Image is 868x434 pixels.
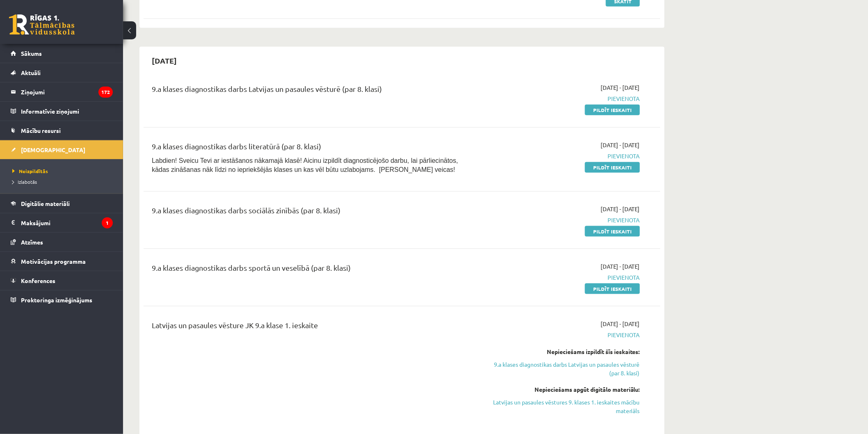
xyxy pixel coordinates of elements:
span: Sākums [21,50,42,57]
i: 172 [98,87,113,98]
a: Latvijas un pasaules vēstures 9. klases 1. ieskaites mācību materiāls [485,398,640,416]
a: Izlabotās [12,178,115,185]
legend: Ziņojumi [21,82,113,101]
span: Pievienota [485,331,640,339]
span: Izlabotās [12,178,37,185]
a: Informatīvie ziņojumi [11,102,113,121]
a: Pildīt ieskaiti [585,226,640,237]
a: Pildīt ieskaiti [585,105,640,115]
span: Motivācijas programma [21,258,86,265]
span: Aktuāli [21,69,41,76]
span: Konferences [21,277,55,284]
span: Labdien! Sveicu Tevi ar iestāšanos nākamajā klasē! Aicinu izpildīt diagnosticējošo darbu, lai pār... [152,157,458,173]
a: Atzīmes [11,233,113,251]
div: Latvijas un pasaules vēsture JK 9.a klase 1. ieskaite [152,320,473,335]
span: Mācību resursi [21,127,61,134]
span: Neizpildītās [12,168,48,174]
a: Sākums [11,44,113,63]
span: Proktoringa izmēģinājums [21,296,92,304]
span: Pievienota [485,273,640,282]
a: Ziņojumi172 [11,82,113,101]
a: Pildīt ieskaiti [585,162,640,173]
a: Konferences [11,271,113,290]
span: [DATE] - [DATE] [601,141,640,149]
span: Pievienota [485,216,640,224]
a: Maksājumi1 [11,213,113,232]
div: 9.a klases diagnostikas darbs Latvijas un pasaules vēsturē (par 8. klasi) [152,83,473,98]
span: [DATE] - [DATE] [601,262,640,271]
a: Neizpildītās [12,167,115,175]
span: [DATE] - [DATE] [601,320,640,328]
a: Proktoringa izmēģinājums [11,290,113,309]
a: Pildīt ieskaiti [585,283,640,294]
div: 9.a klases diagnostikas darbs sportā un veselībā (par 8. klasi) [152,262,473,277]
a: Mācību resursi [11,121,113,140]
span: Digitālie materiāli [21,200,70,207]
span: [DATE] - [DATE] [601,205,640,213]
a: 9.a klases diagnostikas darbs Latvijas un pasaules vēsturē (par 8. klasi) [485,360,640,377]
div: Nepieciešams apgūt digitālo materiālu: [485,386,640,394]
a: Rīgas 1. Tālmācības vidusskola [9,14,75,35]
a: Digitālie materiāli [11,194,113,213]
span: [DATE] - [DATE] [601,83,640,92]
span: Atzīmes [21,238,43,246]
a: Aktuāli [11,63,113,82]
a: [DEMOGRAPHIC_DATA] [11,140,113,159]
i: 1 [102,217,113,228]
a: Motivācijas programma [11,252,113,271]
span: Pievienota [485,94,640,103]
h2: [DATE] [144,51,185,70]
div: 9.a klases diagnostikas darbs literatūrā (par 8. klasi) [152,141,473,156]
legend: Informatīvie ziņojumi [21,102,113,121]
span: [DEMOGRAPHIC_DATA] [21,146,85,153]
legend: Maksājumi [21,213,113,232]
span: Pievienota [485,152,640,160]
div: Nepieciešams izpildīt šīs ieskaites: [485,347,640,356]
div: 9.a klases diagnostikas darbs sociālās zinībās (par 8. klasi) [152,205,473,220]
